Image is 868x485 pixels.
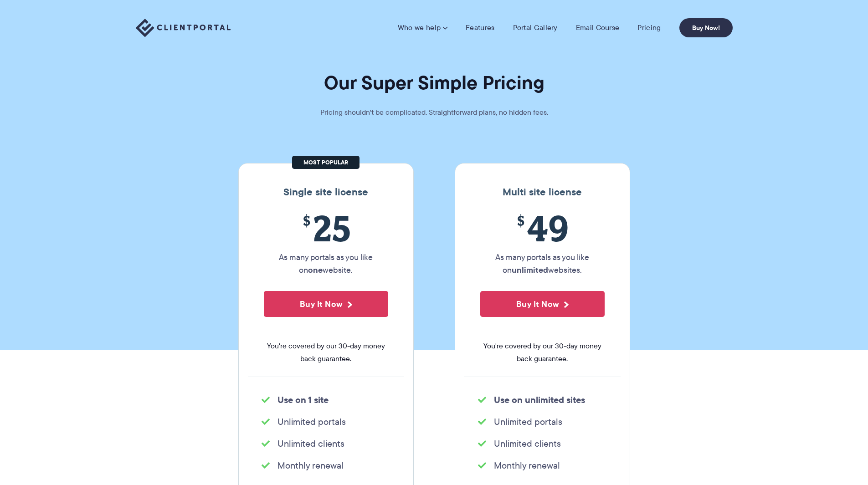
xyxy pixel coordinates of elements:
[262,437,390,450] li: Unlimited clients
[478,437,607,450] li: Unlimited clients
[398,23,447,32] a: Who we help
[637,23,661,32] a: Pricing
[576,23,620,32] a: Email Course
[480,340,605,365] span: You're covered by our 30-day money back guarantee.
[466,23,494,32] a: Features
[264,340,388,365] span: You're covered by our 30-day money back guarantee.
[513,23,558,32] a: Portal Gallery
[480,207,605,249] span: 49
[248,186,404,198] h3: Single site license
[480,291,605,317] button: Buy It Now
[277,393,329,407] strong: Use on 1 site
[478,459,607,472] li: Monthly renewal
[494,393,585,407] strong: Use on unlimited sites
[262,415,390,428] li: Unlimited portals
[298,106,571,119] p: Pricing shouldn't be complicated. Straightforward plans, no hidden fees.
[480,251,605,276] p: As many portals as you like on websites.
[308,264,323,276] strong: one
[478,415,607,428] li: Unlimited portals
[264,251,388,276] p: As many portals as you like on website.
[264,291,388,317] button: Buy It Now
[512,264,548,276] strong: unlimited
[264,207,388,249] span: 25
[679,18,733,37] a: Buy Now!
[262,459,390,472] li: Monthly renewal
[464,186,621,198] h3: Multi site license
